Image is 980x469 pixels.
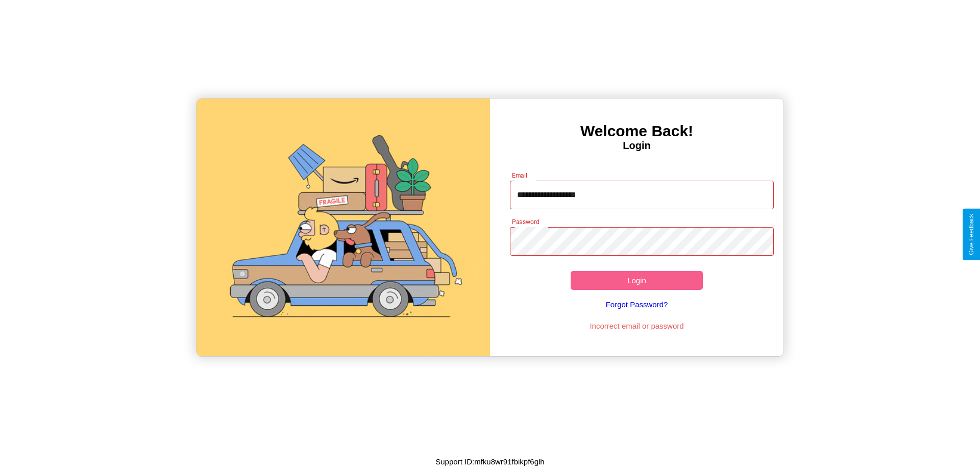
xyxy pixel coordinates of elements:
[512,171,528,180] label: Email
[571,271,703,290] button: Login
[197,98,490,356] img: gif
[512,217,539,226] label: Password
[490,140,783,152] h4: Login
[435,455,544,468] p: Support ID: mfku8wr91fbikpf6glh
[968,214,975,255] div: Give Feedback
[490,122,783,140] h3: Welcome Back!
[505,319,769,333] p: Incorrect email or password
[505,290,769,319] a: Forgot Password?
